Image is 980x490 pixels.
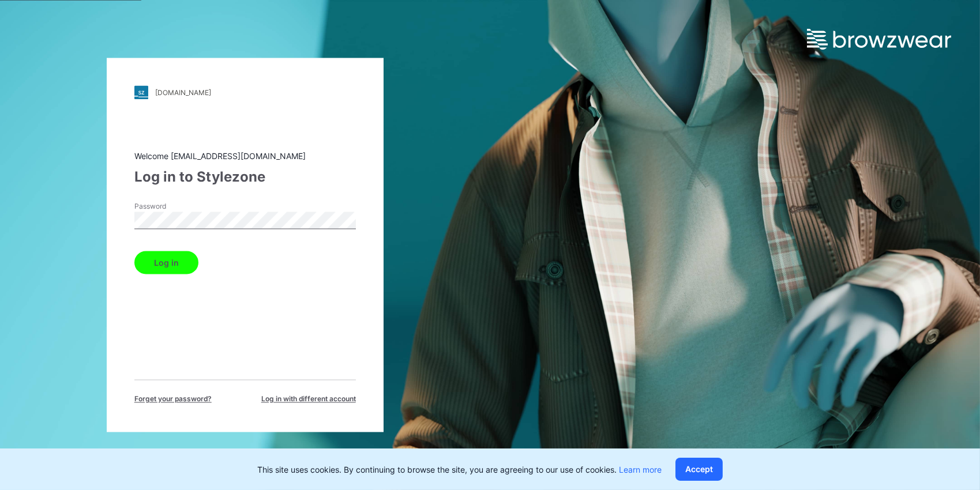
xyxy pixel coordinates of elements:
button: Log in [134,251,198,274]
span: Forget your password? [134,394,212,405]
img: stylezone-logo.562084cfcfab977791bfbf7441f1a819.svg [134,86,148,100]
img: browzwear-logo.e42bd6dac1945053ebaf764b6aa21510.svg [807,29,951,50]
div: Welcome [EMAIL_ADDRESS][DOMAIN_NAME] [134,150,356,163]
p: This site uses cookies. By continuing to browse the site, you are agreeing to our use of cookies. [257,463,662,476]
a: Learn more [619,465,662,474]
label: Password [134,202,215,212]
div: Log in to Stylezone [134,167,356,188]
div: [DOMAIN_NAME] [155,88,211,97]
button: Accept [675,458,723,481]
a: [DOMAIN_NAME] [134,86,356,100]
span: Log in with different account [261,394,356,405]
